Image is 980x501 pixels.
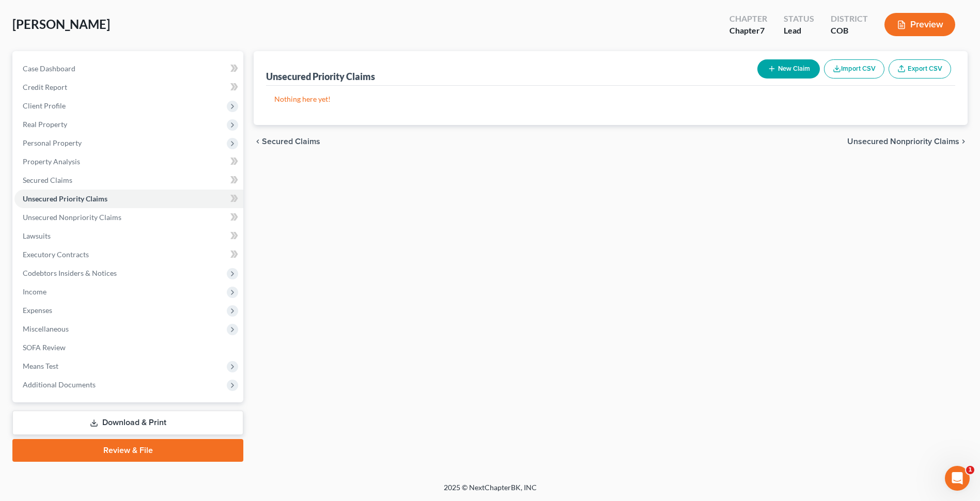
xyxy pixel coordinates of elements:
span: Secured Claims [23,176,72,184]
span: Income [23,287,46,296]
a: Download & Print [12,411,243,435]
button: chevron_left Secured Claims [254,137,320,146]
span: Expenses [23,306,52,315]
span: Miscellaneous [23,324,69,333]
div: District [831,13,868,25]
a: SOFA Review [14,338,243,357]
div: Chapter [729,25,767,37]
i: chevron_right [959,137,968,146]
span: Credit Report [23,83,67,91]
span: Property Analysis [23,157,80,166]
a: Lawsuits [14,227,243,245]
button: Import CSV [824,59,884,79]
span: 1 [966,466,974,474]
span: Lawsuits [23,231,51,240]
div: 2025 © NextChapterBK, INC [196,482,785,501]
span: Means Test [23,362,58,370]
span: Personal Property [23,138,82,147]
a: Case Dashboard [14,59,243,78]
a: Executory Contracts [14,245,243,264]
a: Review & File [12,439,243,462]
span: 7 [760,25,765,35]
span: Unsecured Priority Claims [23,194,107,203]
span: [PERSON_NAME] [12,17,110,32]
p: Nothing here yet! [274,94,947,104]
div: Lead [784,25,814,37]
a: Export CSV [889,59,951,79]
a: Unsecured Nonpriority Claims [14,208,243,227]
div: Chapter [729,13,767,25]
div: Unsecured Priority Claims [266,70,375,83]
span: Client Profile [23,101,66,110]
button: Preview [884,13,955,36]
span: Real Property [23,120,67,129]
div: Status [784,13,814,25]
div: COB [831,25,868,37]
span: Executory Contracts [23,250,89,259]
iframe: Intercom live chat [945,466,970,491]
a: Secured Claims [14,171,243,190]
button: Unsecured Nonpriority Claims chevron_right [847,137,968,146]
span: SOFA Review [23,343,66,352]
i: chevron_left [254,137,262,146]
span: Secured Claims [262,137,320,146]
span: Unsecured Nonpriority Claims [23,213,121,222]
a: Property Analysis [14,152,243,171]
a: Credit Report [14,78,243,97]
span: Additional Documents [23,380,96,389]
span: Case Dashboard [23,64,75,73]
a: Unsecured Priority Claims [14,190,243,208]
span: Unsecured Nonpriority Claims [847,137,959,146]
span: Codebtors Insiders & Notices [23,269,117,277]
button: New Claim [757,59,820,79]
